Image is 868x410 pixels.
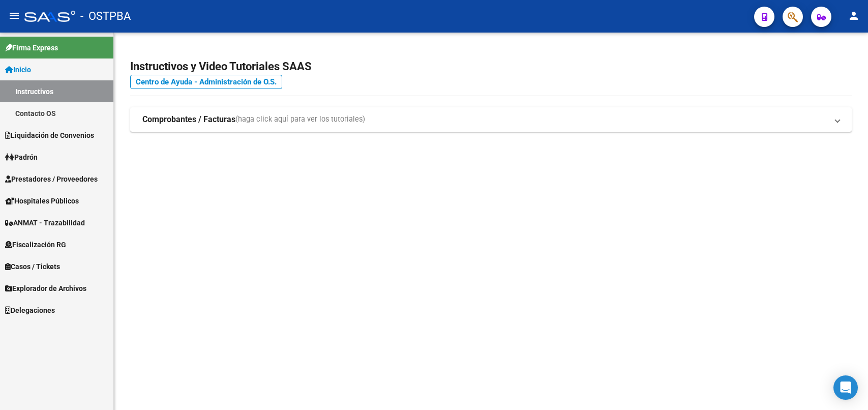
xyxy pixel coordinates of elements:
div: Open Intercom Messenger [833,375,858,400]
span: Fiscalización RG [5,239,66,250]
strong: Comprobantes / Facturas [142,114,235,125]
mat-icon: menu [8,10,20,22]
span: Casos / Tickets [5,261,60,272]
span: Inicio [5,64,31,75]
span: Hospitales Públicos [5,195,79,207]
span: Explorador de Archivos [5,283,86,294]
h2: Instructivos y Video Tutoriales SAAS [130,57,852,76]
span: Prestadores / Proveedores [5,173,98,185]
span: Delegaciones [5,305,55,316]
span: Firma Express [5,42,58,53]
span: ANMAT - Trazabilidad [5,217,85,228]
span: - OSTPBA [80,5,131,27]
a: Centro de Ayuda - Administración de O.S. [130,75,282,89]
span: (haga click aquí para ver los tutoriales) [235,114,365,125]
mat-icon: person [848,10,860,22]
span: Padrón [5,152,38,163]
mat-expansion-panel-header: Comprobantes / Facturas(haga click aquí para ver los tutoriales) [130,107,852,132]
span: Liquidación de Convenios [5,130,94,141]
